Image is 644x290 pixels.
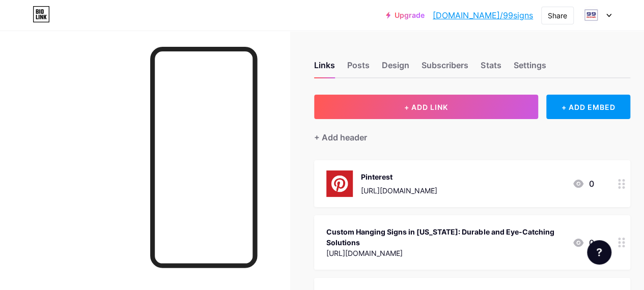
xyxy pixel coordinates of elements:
div: Posts [347,59,370,77]
div: Share [548,10,567,21]
img: Pinterest [326,170,353,197]
div: Design [382,59,409,77]
div: [URL][DOMAIN_NAME] [326,248,564,258]
button: + ADD LINK [314,95,538,119]
div: Settings [513,59,546,77]
div: Subscribers [422,59,468,77]
div: Stats [481,59,501,77]
div: 0 [572,237,594,249]
img: Greg Tkacz [581,6,601,25]
div: Links [314,59,335,77]
span: + ADD LINK [404,103,448,111]
div: Custom Hanging Signs in [US_STATE]: Durable and Eye-Catching Solutions [326,226,564,248]
a: [DOMAIN_NAME]/99signs [433,9,533,21]
div: + ADD EMBED [546,95,630,119]
a: Upgrade [386,11,425,19]
div: [URL][DOMAIN_NAME] [361,185,437,196]
div: Pinterest [361,171,437,182]
div: + Add header [314,131,367,143]
div: 0 [572,178,594,190]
